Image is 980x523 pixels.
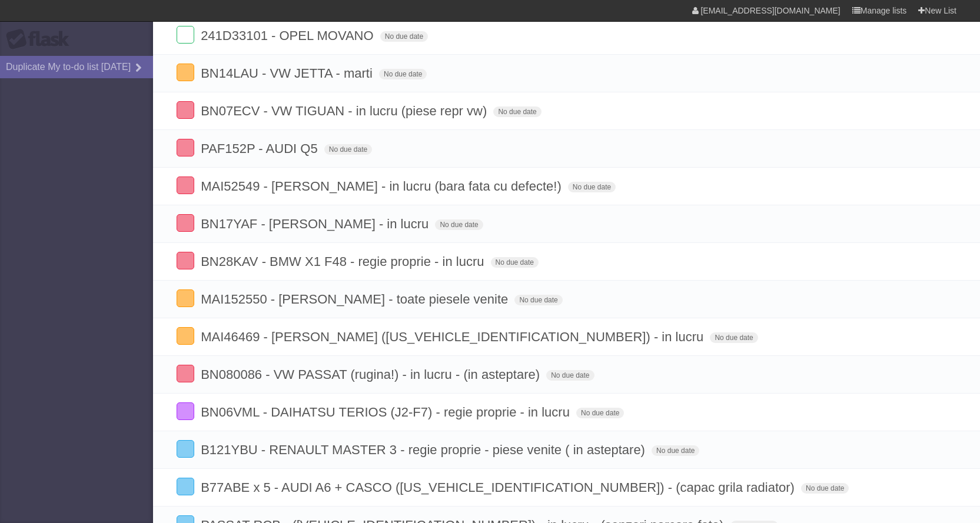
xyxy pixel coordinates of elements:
span: B121YBU - RENAULT MASTER 3 - regie proprie - piese venite ( in asteptare) [201,442,648,457]
span: No due date [380,31,428,42]
label: Done [177,440,194,458]
label: Done [177,327,194,345]
label: Done [177,402,194,420]
span: BN080086 - VW PASSAT (rugina!) - in lucru - (in asteptare) [201,367,543,382]
span: MAI152550 - [PERSON_NAME] - toate piesele venite [201,292,511,307]
span: No due date [568,182,616,192]
span: No due date [546,370,594,381]
span: No due date [710,332,758,343]
span: 241D33101 - OPEL MOVANO [201,28,376,43]
label: Done [177,26,194,44]
span: BN28KAV - BMW X1 F48 - regie proprie - in lucru [201,254,487,269]
label: Done [177,289,194,307]
span: No due date [379,69,427,79]
span: No due date [491,257,539,268]
div: Flask [6,29,77,50]
span: BN06VML - DAIHATSU TERIOS (J2-F7) - regie proprie - in lucru [201,405,573,419]
label: Done [177,214,194,232]
label: Done [177,176,194,194]
span: No due date [324,144,372,155]
span: BN14LAU - VW JETTA - marti [201,66,376,81]
span: No due date [801,483,849,494]
span: No due date [576,408,624,418]
span: No due date [493,106,541,117]
span: BN07ECV - VW TIGUAN - in lucru (piese repr vw) [201,104,490,118]
label: Done [177,478,194,495]
span: MAI52549 - [PERSON_NAME] - in lucru (bara fata cu defecte!) [201,179,564,194]
label: Done [177,101,194,119]
span: No due date [652,445,699,456]
span: MAI46469 - [PERSON_NAME] ([US_VEHICLE_IDENTIFICATION_NUMBER]) - in lucru [201,329,706,344]
label: Done [177,64,194,81]
span: B77ABE x 5 - AUDI A6 + CASCO ([US_VEHICLE_IDENTIFICATION_NUMBER]) - (capac grila radiator) [201,480,798,495]
span: No due date [435,219,483,230]
span: BN17YAF - [PERSON_NAME] - in lucru [201,216,431,231]
label: Done [177,252,194,269]
label: Done [177,139,194,156]
span: PAF152P - AUDI Q5 [201,141,321,156]
label: Done [177,365,194,382]
span: No due date [514,295,562,305]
